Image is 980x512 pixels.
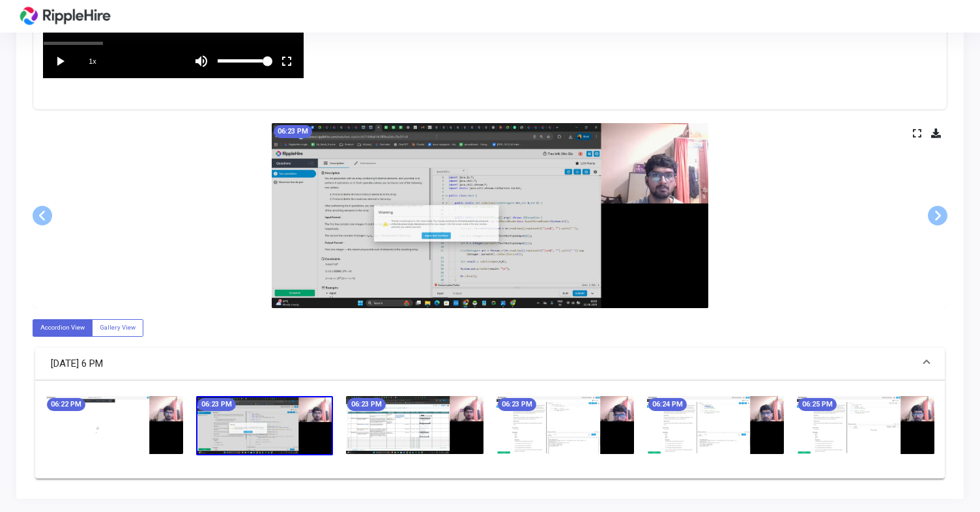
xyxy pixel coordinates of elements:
img: screenshot-1755867232113.jpeg [497,396,634,454]
img: logo [16,3,114,29]
div: volume level [218,45,270,78]
img: screenshot-1755867186339.jpeg [346,396,483,454]
mat-chip: 06:22 PM [47,398,85,411]
img: screenshot-1755867352117.jpeg [797,396,934,454]
label: Accordion View [33,319,93,337]
span: playback speed button [76,45,109,78]
img: screenshot-1755867183210.jpeg [272,123,708,308]
mat-panel-title: [DATE] 6 PM [51,356,914,371]
div: [DATE] 6 PM [35,380,945,479]
mat-chip: 06:23 PM [347,398,386,411]
mat-chip: 06:23 PM [498,398,536,411]
img: screenshot-1755867292109.jpeg [647,396,785,454]
label: Gallery View [92,319,143,337]
mat-expansion-panel-header: [DATE] 6 PM [35,348,945,380]
mat-chip: 06:25 PM [798,398,837,411]
img: screenshot-1755867183210.jpeg [196,396,334,456]
mat-chip: 06:23 PM [197,398,236,411]
mat-chip: 06:24 PM [648,398,687,411]
mat-chip: 06:23 PM [274,125,312,138]
img: screenshot-1755867171865.jpeg [46,396,183,454]
div: scrub bar [44,42,303,45]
